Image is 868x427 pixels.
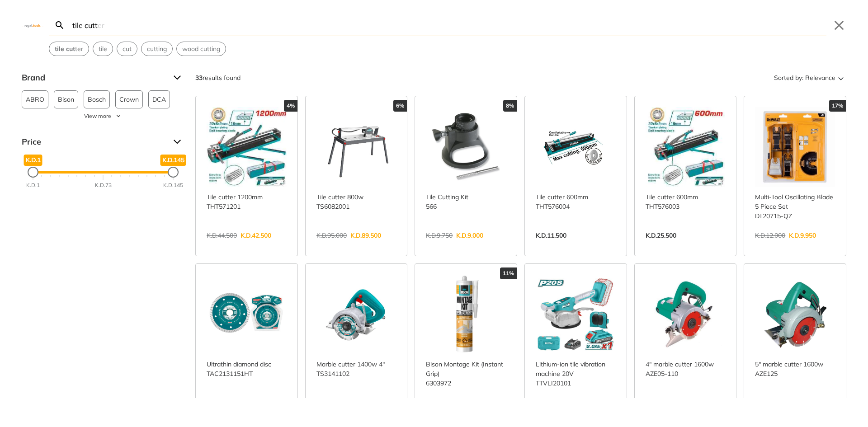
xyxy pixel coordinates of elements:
[195,70,241,85] div: results found
[95,181,112,189] div: K.D.73
[152,91,166,108] span: DCA
[119,91,139,108] span: Crown
[117,42,137,56] button: Select suggestion: cut
[393,100,407,112] div: 6%
[805,70,835,85] span: Relevance
[835,72,846,83] svg: Sort
[55,45,75,53] strong: tile cut
[115,90,143,108] button: Crown
[93,42,113,56] div: Suggestion: tile
[147,44,167,54] span: cutting
[832,18,846,33] button: Close
[22,90,48,108] button: ABRO
[176,42,226,56] div: Suggestion: wood cutting
[163,181,183,189] div: K.D.145
[141,42,173,56] div: Suggestion: cutting
[182,44,220,54] span: wood cutting
[503,100,517,112] div: 8%
[88,91,106,108] span: Bosch
[168,167,179,178] div: Maximum Price
[177,42,226,56] button: Select suggestion: wood cutting
[22,135,166,149] span: Price
[22,23,43,27] img: Close
[71,14,826,36] input: Search…
[84,90,110,108] button: Bosch
[123,44,132,54] span: cut
[49,42,89,56] button: Select suggestion: tile cutter
[829,100,846,112] div: 17%
[99,44,107,54] span: tile
[772,70,846,85] button: Sorted by:Relevance Sort
[28,167,38,178] div: Minimum Price
[195,74,203,82] strong: 33
[26,181,40,189] div: K.D.1
[55,44,83,54] span: ter
[117,42,137,56] div: Suggestion: cut
[26,91,44,108] span: ABRO
[93,42,113,56] button: Select suggestion: tile
[22,112,184,120] button: View more
[22,70,166,85] span: Brand
[500,267,517,279] div: 11%
[54,20,65,31] svg: Search
[49,42,89,56] div: Suggestion: tile cutter
[54,90,78,108] button: Bison
[148,90,170,108] button: DCA
[142,42,172,56] button: Select suggestion: cutting
[84,112,111,120] span: View more
[58,91,74,108] span: Bison
[284,100,297,112] div: 4%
